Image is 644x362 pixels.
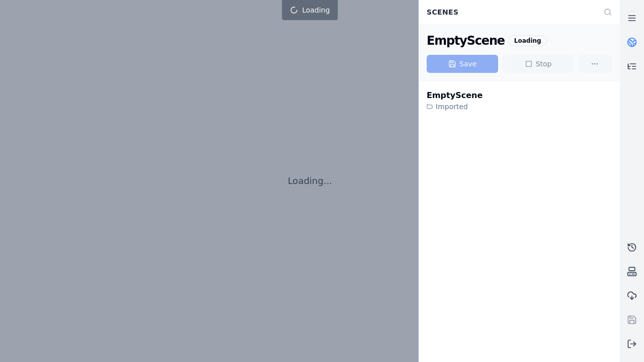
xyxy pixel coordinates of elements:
div: Imported [427,102,482,112]
p: Loading... [288,174,332,188]
div: Scenes [421,3,598,22]
div: EmptyScene [427,89,482,102]
span: Loading [302,5,330,15]
div: EmptyScene [427,33,505,49]
div: Loading [509,35,547,46]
